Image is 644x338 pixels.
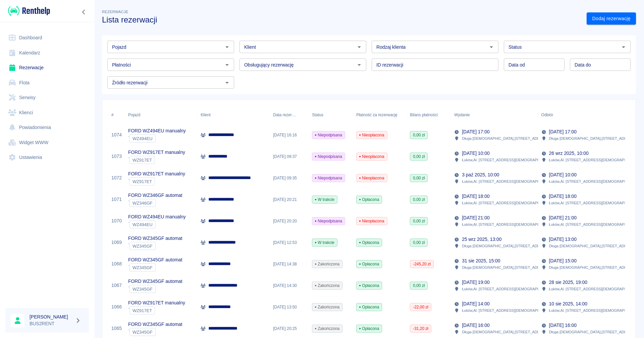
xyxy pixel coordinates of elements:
[549,329,638,335] p: Długa [DEMOGRAPHIC_DATA] , [STREET_ADDRESS]
[128,242,182,250] div: `
[312,218,345,224] span: Niepodpisana
[549,200,643,206] p: Łuków , Al. [STREET_ADDRESS][DEMOGRAPHIC_DATA]
[128,321,182,328] p: FORD WZ345GF automat
[356,105,397,124] div: Płatność za rezerwację
[570,58,631,71] input: DD.MM.YYYY
[549,128,577,135] p: [DATE] 17:00
[462,171,499,178] p: 3 paź 2025, 10:00
[130,265,155,270] span: WZ345GF
[128,192,182,199] p: FORD WZ346GF automat
[128,170,185,177] p: FORD WZ917ET manualny
[357,261,382,267] span: Opłacona
[5,60,89,75] a: Rezerwacje
[270,146,309,167] div: [DATE] 09:37
[462,322,489,329] p: [DATE] 16:00
[111,131,122,138] a: 1074
[130,222,155,227] span: WZ494EU
[312,240,337,246] span: W trakcie
[128,256,182,263] p: FORD WZ345GF automat
[410,261,433,267] span: -245,20 zł
[222,42,232,52] button: Otwórz
[128,199,182,207] div: `
[128,235,182,242] p: FORD WZ345GF automat
[470,110,479,120] button: Sort
[549,300,587,307] p: 10 sie 2025, 14:00
[549,243,638,249] p: Długa [DEMOGRAPHIC_DATA] , [STREET_ADDRESS]
[549,322,577,329] p: [DATE] 16:00
[130,201,155,206] span: WZ346GF
[407,105,451,124] div: Bilans płatności
[587,12,636,25] a: Dodaj rezerwację
[270,105,309,124] div: Data rezerwacji
[355,60,364,70] button: Otwórz
[201,105,211,124] div: Klient
[549,135,638,141] p: Długa [DEMOGRAPHIC_DATA] , [STREET_ADDRESS]
[462,178,556,184] p: Łuków , Al. [STREET_ADDRESS][DEMOGRAPHIC_DATA]
[357,197,382,203] span: Opłacona
[410,105,438,124] div: Bilans płatności
[312,283,342,289] span: Zakończona
[125,105,197,124] div: Pojazd
[270,253,309,275] div: [DATE] 14:38
[549,157,643,163] p: Łuków , Al. [STREET_ADDRESS][DEMOGRAPHIC_DATA]
[549,221,643,227] p: Łuków , Al. [STREET_ADDRESS][DEMOGRAPHIC_DATA]
[312,304,342,310] span: Zakończona
[197,105,270,124] div: Klient
[128,149,185,156] p: FORD WZ917ET manualny
[128,134,186,142] div: `
[130,179,155,184] span: WZ917ET
[128,177,185,185] div: `
[312,105,323,124] div: Status
[296,110,305,120] button: Sort
[312,175,345,181] span: Niepodpisana
[222,78,232,87] button: Otwórz
[462,257,500,264] p: 31 sie 2025, 15:00
[30,320,72,327] p: BUS2RENT
[270,124,309,146] div: [DATE] 16:16
[130,308,155,313] span: WZ917ET
[5,75,89,90] a: Flota
[8,5,50,16] img: Renthelp logo
[454,105,470,124] div: Wydanie
[462,200,556,206] p: Łuków , Al. [STREET_ADDRESS][DEMOGRAPHIC_DATA]
[5,135,89,150] a: Widget WWW
[130,136,155,141] span: WZ494EU
[410,154,427,160] span: 0,00 zł
[541,105,553,124] div: Odbiór
[128,105,140,124] div: Pojazd
[549,171,577,178] p: [DATE] 10:00
[111,105,114,124] div: #
[462,307,556,313] p: Łuków , Al. [STREET_ADDRESS][DEMOGRAPHIC_DATA]
[538,105,625,124] div: Odbiór
[353,105,407,124] div: Płatność za rezerwację
[553,110,562,120] button: Sort
[111,282,122,289] a: 1067
[462,128,489,135] p: [DATE] 17:00
[410,197,427,203] span: 0,00 zł
[549,193,577,200] p: [DATE] 18:00
[102,15,581,25] h3: Lista rezerwacji
[462,279,489,286] p: [DATE] 19:00
[357,304,382,310] span: Opłacona
[111,239,122,246] a: 1069
[128,306,185,314] div: `
[5,30,89,45] a: Dashboard
[128,127,186,134] p: FORD WZ494EU manualny
[410,175,427,181] span: 0,00 zł
[410,218,427,224] span: 0,00 zł
[312,154,345,160] span: Niepodpisana
[410,304,431,310] span: -22,00 zł
[410,240,427,246] span: 0,00 zł
[5,90,89,105] a: Serwisy
[128,278,182,285] p: FORD WZ345GF automat
[549,150,589,157] p: 26 wrz 2025, 10:00
[462,286,556,292] p: Łuków , Al. [STREET_ADDRESS][DEMOGRAPHIC_DATA]
[111,174,122,181] a: 1072
[5,45,89,60] a: Kalendarz
[128,213,186,220] p: FORD WZ494EU manualny
[549,264,638,270] p: Długa [DEMOGRAPHIC_DATA] , [STREET_ADDRESS]
[312,132,345,138] span: Niepodpisana
[111,303,122,310] a: 1066
[462,135,551,141] p: Długa [DEMOGRAPHIC_DATA] , [STREET_ADDRESS]
[504,58,565,71] input: DD.MM.YYYY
